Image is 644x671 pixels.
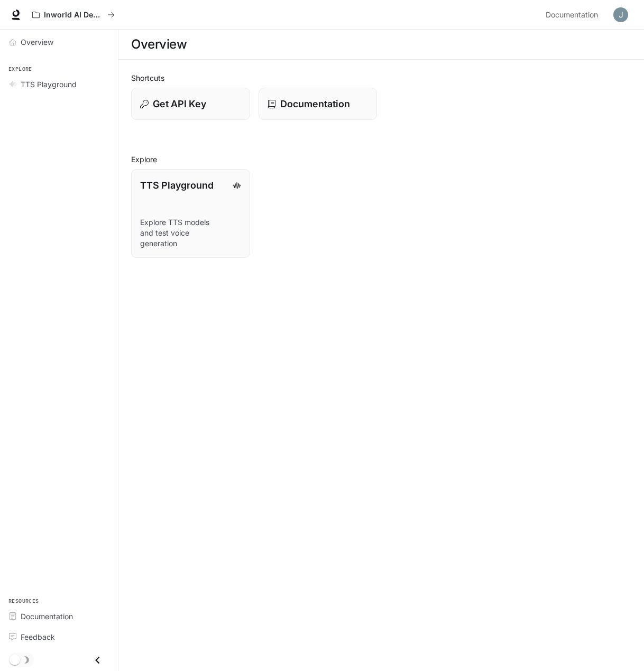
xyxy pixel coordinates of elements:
[86,649,109,671] button: Close drawer
[131,154,631,165] h2: Explore
[140,217,241,249] p: Explore TTS models and test voice generation
[131,88,250,120] button: Get API Key
[613,7,628,22] img: User avatar
[44,11,103,20] p: Inworld AI Demos
[27,4,119,25] button: All workspaces
[21,631,55,642] span: Feedback
[541,4,606,25] a: Documentation
[4,607,114,626] a: Documentation
[131,34,187,55] h1: Overview
[131,72,631,83] h2: Shortcuts
[4,628,114,646] a: Feedback
[153,97,206,111] p: Get API Key
[131,169,250,258] a: TTS PlaygroundExplore TTS models and test voice generation
[546,8,598,22] span: Documentation
[280,97,350,111] p: Documentation
[4,75,114,94] a: TTS Playground
[10,654,20,665] span: Dark mode toggle
[140,178,214,192] p: TTS Playground
[21,36,53,48] span: Overview
[21,79,77,90] span: TTS Playground
[21,611,73,622] span: Documentation
[259,88,378,120] a: Documentation
[610,4,631,25] button: User avatar
[4,33,114,51] a: Overview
